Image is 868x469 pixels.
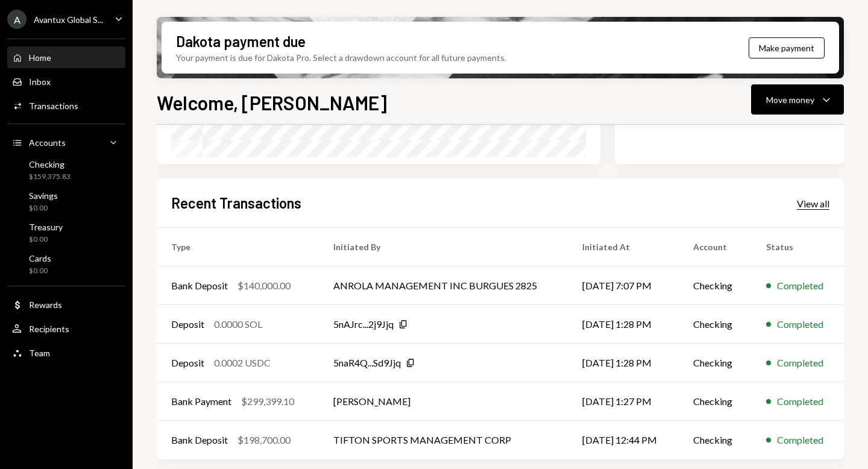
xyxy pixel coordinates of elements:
div: A [7,10,27,29]
div: Completed [777,356,823,370]
div: Recipients [29,324,69,334]
div: 0.0000 SOL [214,317,262,332]
div: $140,000.00 [237,279,291,293]
td: [DATE] 1:27 PM [568,382,679,421]
div: Dakota payment due [176,31,306,51]
div: Avantux Global S... [34,14,103,25]
td: [DATE] 1:28 PM [568,305,679,344]
div: Completed [777,279,823,293]
div: Cards [29,253,51,263]
a: Transactions [7,95,125,116]
a: View all [797,197,829,210]
div: $0.00 [29,234,63,245]
a: Treasury$0.00 [7,218,125,247]
td: Checking [679,421,752,459]
th: Status [752,228,844,266]
div: 5naR4Q...Sd9Jjq [333,356,401,370]
td: [DATE] 1:28 PM [568,344,679,382]
div: Treasury [29,222,63,232]
h2: Recent Transactions [171,193,301,213]
div: $159,375.83 [29,172,71,182]
div: Your payment is due for Dakota Pro. Select a drawdown account for all future payments. [176,51,506,64]
div: Completed [777,317,823,332]
th: Initiated At [568,228,679,266]
div: Accounts [29,137,66,148]
a: Inbox [7,71,125,92]
td: [PERSON_NAME] [319,382,568,421]
div: Inbox [29,77,51,87]
div: Savings [29,190,58,201]
div: 0.0002 USDC [214,356,271,370]
td: TIFTON SPORTS MANAGEMENT CORP [319,421,568,459]
div: Team [29,348,50,358]
td: Checking [679,344,752,382]
h1: Welcome, [PERSON_NAME] [157,90,387,115]
a: Home [7,46,125,68]
a: Savings$0.00 [7,187,125,216]
div: 5nAJrc...2j9Jjq [333,317,394,332]
div: $299,399.10 [241,394,294,409]
a: Checking$159,375.83 [7,156,125,184]
td: Checking [679,266,752,305]
td: Checking [679,305,752,344]
th: Type [157,228,319,266]
div: Checking [29,159,71,169]
th: Account [679,228,752,266]
td: [DATE] 7:07 PM [568,266,679,305]
div: $0.00 [29,203,58,213]
button: Make payment [749,37,825,58]
div: $0.00 [29,266,51,276]
div: Move money [766,93,814,106]
div: Bank Payment [171,394,231,409]
a: Team [7,342,125,364]
div: Bank Deposit [171,279,228,293]
button: Move money [751,84,844,115]
div: Transactions [29,101,78,111]
div: Completed [777,433,823,447]
td: [DATE] 12:44 PM [568,421,679,459]
div: Deposit [171,356,204,370]
td: Checking [679,382,752,421]
div: View all [797,198,829,210]
div: Bank Deposit [171,433,228,447]
div: $198,700.00 [237,433,291,447]
a: Recipients [7,318,125,339]
div: Completed [777,394,823,409]
a: Accounts [7,131,125,153]
div: Rewards [29,300,62,310]
a: Cards$0.00 [7,250,125,279]
td: ANROLA MANAGEMENT INC BURGUES 2825 [319,266,568,305]
a: Rewards [7,294,125,315]
div: Home [29,52,51,63]
div: Deposit [171,317,204,332]
th: Initiated By [319,228,568,266]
